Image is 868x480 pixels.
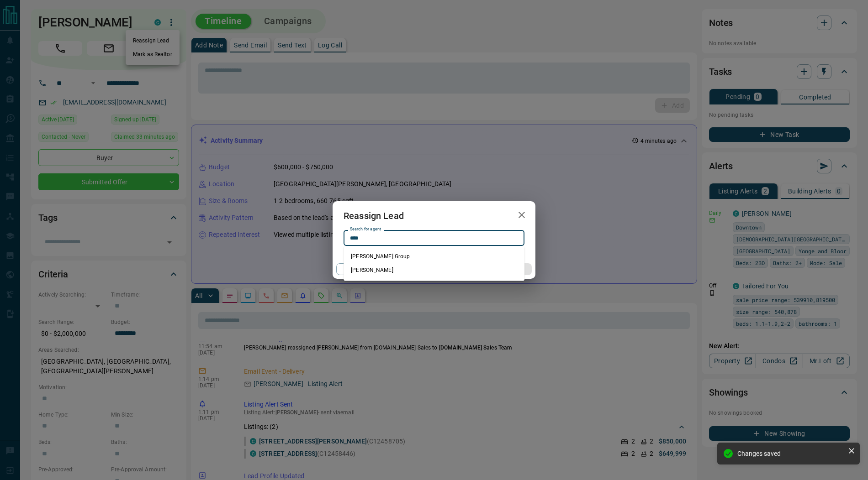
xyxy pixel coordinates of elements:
h2: Reassign Lead [333,201,415,230]
li: [PERSON_NAME] Group [344,250,524,263]
div: Changes saved [737,450,844,457]
button: Cancel [336,263,414,275]
li: [PERSON_NAME] [344,263,524,277]
label: Search for agent [350,226,381,232]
